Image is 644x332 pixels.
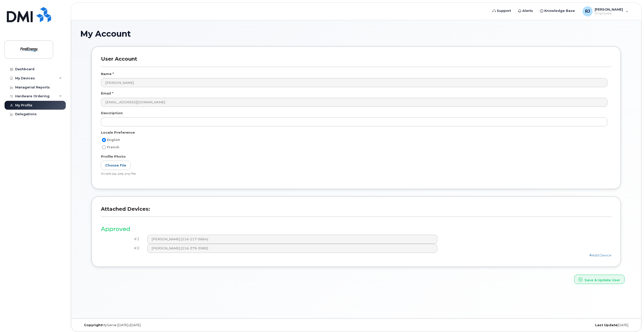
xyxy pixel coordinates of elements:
label: Choose File [101,161,131,170]
div: [DATE] [448,323,632,327]
label: Email * [101,91,113,96]
label: Locale Preference [101,130,135,135]
input: French [102,145,106,149]
div: MyServe [DATE]–[DATE] [80,323,264,327]
label: Profile Photo [101,154,126,159]
label: Name * [101,72,114,76]
h3: Attached Devices: [101,206,611,217]
strong: Copyright [84,323,102,327]
button: Save & Update User [574,275,625,284]
a: Add Device [589,253,611,257]
h4: #2 [105,246,140,250]
span: English [107,138,120,142]
span: French [107,145,119,149]
input: English [102,138,106,142]
strong: Last Update [595,323,617,327]
label: Description [101,111,123,115]
h1: My Account [80,29,632,38]
div: Accepts jpg, jpeg, png files [101,172,607,176]
h3: Approved [101,226,611,232]
h4: #1 [105,237,140,241]
h3: User Account [101,56,611,67]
